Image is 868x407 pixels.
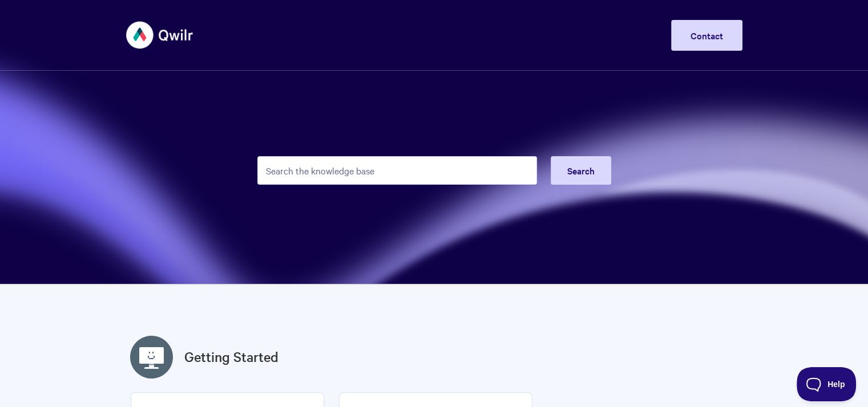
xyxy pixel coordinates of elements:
[257,156,537,185] input: Search the knowledge base
[797,367,857,401] iframe: Toggle Customer Support
[567,164,595,177] span: Search
[551,156,611,185] button: Search
[671,20,742,51] a: Contact
[184,347,278,367] a: Getting Started
[126,14,194,56] img: Qwilr Help Center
